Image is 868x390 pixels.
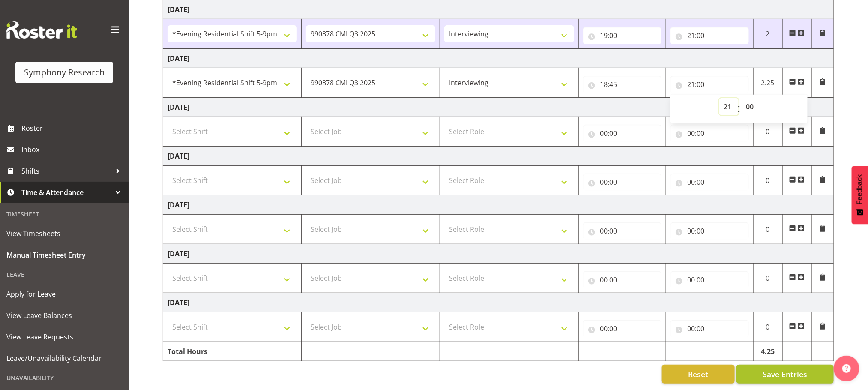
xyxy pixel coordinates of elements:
span: : [737,98,740,120]
input: Click to select... [583,222,661,240]
span: View Leave Requests [6,330,122,343]
td: 0 [753,215,782,244]
a: Apply for Leave [2,283,126,305]
a: Leave/Unavailability Calendar [2,348,126,369]
div: Unavailability [2,369,126,387]
td: [DATE] [163,293,834,312]
td: 0 [753,312,782,342]
td: 2 [753,19,782,49]
div: Symphony Research [24,66,105,79]
input: Click to select... [583,125,661,142]
td: [DATE] [163,147,834,166]
td: Total Hours [163,342,302,361]
td: [DATE] [163,195,834,215]
td: [DATE] [163,98,834,117]
span: Time & Attendance [21,186,111,199]
span: Shifts [21,165,111,177]
span: Roster [21,122,124,135]
span: Apply for Leave [6,288,122,300]
input: Click to select... [670,320,749,337]
div: Leave [2,266,126,283]
span: View Timesheets [6,227,122,240]
span: Inbox [21,143,124,156]
td: [DATE] [163,49,834,68]
a: View Leave Requests [2,326,126,348]
td: 4.25 [753,342,782,361]
span: Reset [688,369,708,380]
div: Timesheet [2,205,126,223]
button: Reset [662,365,735,384]
td: 0 [753,117,782,147]
button: Save Entries [736,365,834,384]
span: Save Entries [763,369,807,380]
input: Click to select... [583,27,661,44]
input: Click to select... [670,27,749,44]
a: View Timesheets [2,223,126,244]
span: View Leave Balances [6,309,122,322]
input: Click to select... [670,174,749,191]
td: [DATE] [163,244,834,264]
input: Click to select... [583,174,661,191]
button: Feedback - Show survey [852,166,868,224]
span: Feedback [856,174,864,204]
input: Click to select... [583,320,661,337]
input: Click to select... [670,76,749,93]
input: Click to select... [670,125,749,142]
input: Click to select... [670,222,749,240]
span: Manual Timesheet Entry [6,249,122,261]
input: Click to select... [670,271,749,288]
td: 0 [753,264,782,293]
a: View Leave Balances [2,305,126,326]
td: 0 [753,166,782,195]
img: help-xxl-2.png [842,364,851,373]
a: Manual Timesheet Entry [2,244,126,266]
input: Click to select... [583,271,661,288]
input: Click to select... [583,76,661,93]
img: Rosterit website logo [6,21,77,39]
span: Leave/Unavailability Calendar [6,352,122,365]
td: 2.25 [753,68,782,98]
